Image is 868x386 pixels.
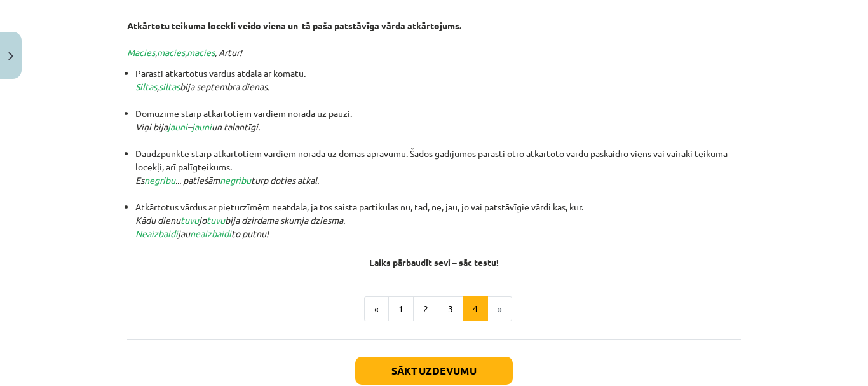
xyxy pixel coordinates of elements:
li: Daudzpunkte starp atkārtotiem vārdiem norāda uz domas aprāvumu. Šādos gadījumos parasti otro atkā... [135,147,741,200]
strong: Laiks pārbaudīt sevi – sāc testu! [369,256,499,268]
em: Es ... patiešām turp doties atkal. [135,174,319,186]
span: mācies [157,46,185,58]
strong: Atkārtotu teikuma locekli veido viena un tā paša patstāvīga vārda atkārtojums. [127,20,461,31]
button: Sākt uzdevumu [355,357,513,385]
span: jauni [192,121,212,132]
span: siltas [159,81,180,92]
span: negribu [144,174,175,186]
button: 2 [413,296,438,322]
span: Mācies [127,46,155,58]
li: Atkārtotus vārdus ar pieturzīmēm neatdala, ja tos saista partikulas nu, tad, ne, jau, jo vai pats... [135,200,741,240]
button: 3 [438,296,463,322]
em: Kādu dienu jo bija dzirdama skumja dziesma. jau to putnu! [135,214,345,239]
li: Domuzīme starp atkārtotiem vārdiem norāda uz pauzi. [135,107,741,147]
span: jauni [168,121,187,132]
img: icon-close-lesson-0947bae3869378f0d4975bcd49f059093ad1ed9edebbc8119c70593378902aed.svg [8,52,13,60]
span: neaizbaidi [190,228,231,239]
button: « [364,296,389,322]
span: tuvu [207,214,225,226]
button: 1 [388,296,414,322]
span: Siltas [135,81,157,92]
span: Neaizbaidi [135,228,178,239]
li: Parasti atkārtotus vārdus atdala ar komatu. [135,67,741,107]
span: mācies [187,46,215,58]
span: tuvu [180,214,199,226]
nav: Page navigation example [127,296,741,322]
em: Viņi bija – un talantīgi. [135,121,260,132]
button: 4 [463,296,488,322]
em: , bija septembra dienas. [135,81,269,92]
em: , , , Artūr! [127,46,242,58]
span: negribu [220,174,251,186]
